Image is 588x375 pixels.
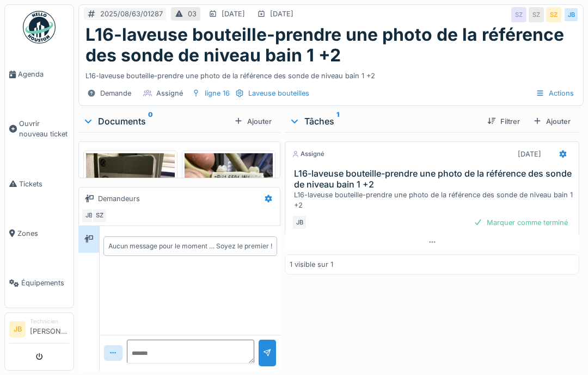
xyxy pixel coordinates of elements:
div: SZ [546,7,561,22]
div: Aucun message pour le moment … Soyez le premier ! [108,241,272,251]
div: Actions [531,85,579,101]
a: Équipements [5,258,73,308]
sup: 0 [148,115,153,128]
span: Agenda [18,69,69,79]
div: 03 [188,9,197,19]
span: Tickets [19,179,69,189]
div: Laveuse bouteilles [248,88,309,98]
div: Assigné [292,149,324,159]
a: Ouvrir nouveau ticket [5,99,73,159]
a: Agenda [5,49,73,99]
div: Assigné [156,88,183,98]
img: elkrwkk8k165v8inn0mjjk6pvqdq [86,153,175,220]
div: [DATE] [222,9,245,19]
div: Ajouter [529,114,575,129]
li: [PERSON_NAME] [30,317,69,341]
div: Tâches [289,115,479,128]
a: JB Technicien[PERSON_NAME] [9,317,69,343]
div: Demandeurs [98,193,140,204]
div: Technicien [30,317,69,326]
img: kap88e1kn22m65sfpi2c4it92kn9 [185,153,273,220]
div: Marquer comme terminé [469,215,572,230]
div: Demande [100,88,131,98]
span: Zones [17,228,69,239]
div: Ajouter [230,114,276,129]
div: JB [81,208,96,223]
div: SZ [511,7,526,22]
div: SZ [92,208,107,223]
div: 2025/08/63/01287 [100,9,163,19]
div: L16-laveuse bouteille-prendre une photo de la référence des sonde de niveau bain 1 +2 [85,66,577,81]
a: Tickets [5,159,73,209]
div: [DATE] [518,149,541,159]
div: Filtrer [483,114,524,129]
img: Badge_color-CXgf-gQk.svg [23,11,56,43]
div: SZ [529,7,544,22]
h3: L16-laveuse bouteille-prendre une photo de la référence des sonde de niveau bain 1 +2 [294,168,574,189]
div: JB [292,215,307,230]
li: JB [9,321,26,337]
sup: 1 [336,115,339,128]
div: Documents [83,115,230,128]
span: Équipements [21,278,69,288]
div: [DATE] [270,9,293,19]
span: Ouvrir nouveau ticket [19,118,69,139]
div: 1 visible sur 1 [290,259,333,270]
a: Zones [5,209,73,258]
h1: L16-laveuse bouteille-prendre une photo de la référence des sonde de niveau bain 1 +2 [85,24,577,66]
div: ligne 16 [205,88,230,98]
div: JB [563,7,579,22]
div: L16-laveuse bouteille-prendre une photo de la référence des sonde de niveau bain 1 +2 [294,190,574,210]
